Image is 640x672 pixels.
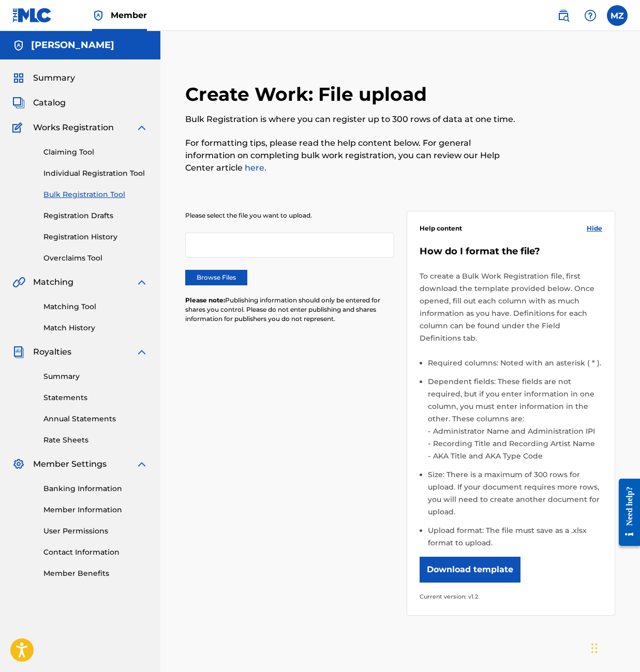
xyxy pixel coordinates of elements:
[43,371,148,382] a: Summary
[420,590,603,603] p: Current version: v1.2
[12,276,25,288] img: Matching
[43,483,148,494] a: Banking Information
[33,72,75,84] span: Summary
[428,524,603,549] li: Upload format: The file must save as a .xlsx format to upload.
[420,557,520,583] button: Download template
[587,224,602,233] span: Hide
[43,392,148,403] a: Statements
[12,458,25,470] img: Member Settings
[430,450,603,462] li: AKA Title and AKA Type Code
[43,505,148,515] a: Member Information
[243,163,266,173] a: here.
[43,323,148,333] a: Match History
[420,224,462,233] span: Help content
[43,568,148,579] a: Member Benefits
[43,435,148,446] a: Rate Sheets
[607,5,628,26] div: User Menu
[43,547,148,558] a: Contact Information
[43,301,148,312] a: Matching Tool
[12,97,25,109] img: Catalog
[43,210,148,221] a: Registration Drafts
[185,137,516,174] p: For formatting tips, please read the help content below. For general information on completing bu...
[33,276,73,288] span: Matching
[12,346,25,358] img: Royalties
[584,9,597,22] img: help
[580,5,601,26] div: Help
[111,9,147,21] span: Member
[43,253,148,264] a: Overclaims Tool
[185,296,225,304] span: Please note:
[12,39,25,52] img: Accounts
[420,246,603,257] h5: How do I format the file?
[43,147,148,158] a: Claiming Tool
[420,270,603,344] p: To create a Bulk Work Registration file, first download the template provided below. Once opened,...
[185,296,394,324] p: Publishing information should only be entered for shares you control. Please do not enter publish...
[31,39,114,51] h5: Molly Grace Zeytoonian
[136,276,148,288] img: expand
[12,121,26,134] img: Works Registration
[185,113,516,126] p: Bulk Registration is where you can register up to 300 rows of data at one time.
[33,346,71,358] span: Royalties
[428,468,603,524] li: Size: There is a maximum of 300 rows for upload. If your document requires more rows, you will ne...
[12,72,25,84] img: Summary
[588,622,640,672] iframe: Chat Widget
[43,168,148,179] a: Individual Registration Tool
[430,425,603,437] li: Administrator Name and Administration IPI
[92,9,105,22] img: Top Rightsholder
[43,189,148,200] a: Bulk Registration Tool
[33,97,66,109] span: Catalog
[185,211,394,220] p: Please select the file you want to upload.
[611,471,640,554] iframe: Resource Center
[33,121,114,134] span: Works Registration
[43,414,148,424] a: Annual Statements
[185,270,247,285] label: Browse Files
[12,8,52,23] img: MLC Logo
[428,375,603,468] li: Dependent fields: These fields are not required, but if you enter information in one column, you ...
[557,9,570,22] img: search
[553,5,574,26] a: Public Search
[33,458,107,470] span: Member Settings
[12,97,66,109] a: CatalogCatalog
[43,526,148,537] a: User Permissions
[136,346,148,358] img: expand
[43,232,148,242] a: Registration History
[428,357,603,375] li: Required columns: Noted with an asterisk ( * ).
[136,121,148,134] img: expand
[591,633,598,664] div: Drag
[430,437,603,450] li: Recording Title and Recording Artist Name
[185,83,432,106] h2: Create Work: File upload
[12,72,75,84] a: SummarySummary
[136,458,148,470] img: expand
